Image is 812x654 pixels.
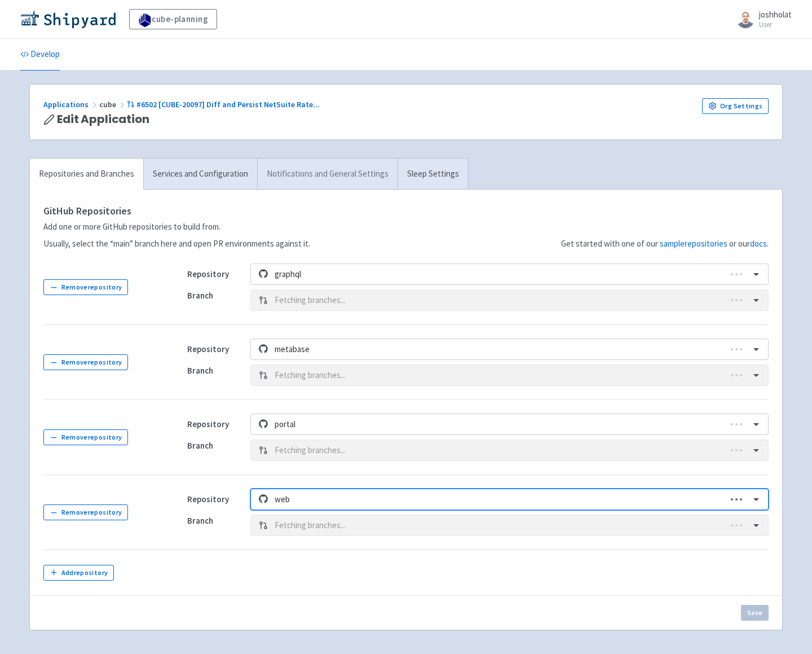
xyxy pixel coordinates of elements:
[750,238,767,249] a: docs
[43,354,128,370] button: Removerepository
[187,440,213,451] strong: Branch
[43,238,310,251] p: Usually, select the “main” branch here and open PR environments against it.
[187,515,213,526] strong: Branch
[187,365,213,376] strong: Branch
[20,39,60,71] a: Develop
[730,10,792,28] a: joshholat User
[57,113,149,126] span: Edit Application
[136,99,320,109] span: #6502 [CUBE-20097] Diff and Persist NetSuite Rate ...
[43,99,99,109] a: Applications
[187,269,229,279] strong: Repository
[99,99,127,109] span: cube
[43,204,131,217] strong: GitHub Repositories
[759,21,792,28] small: User
[702,98,769,114] a: Org Settings
[187,494,229,504] strong: Repository
[43,221,310,234] p: Add one or more GitHub repositories to build from.
[561,238,769,251] p: Get started with one of our or our .
[129,9,217,29] a: cube-planning
[187,344,229,354] strong: Repository
[741,605,769,621] button: Save
[30,159,143,190] a: Repositories and Branches
[143,159,257,190] a: Services and Configuration
[660,238,727,249] a: samplerepositories
[20,10,116,28] img: Shipyard logo
[187,290,213,301] strong: Branch
[43,279,128,295] button: Removerepository
[257,159,398,190] a: Notifications and General Settings
[187,419,229,429] strong: Repository
[398,159,468,190] a: Sleep Settings
[43,565,114,581] button: Addrepository
[759,9,792,20] span: joshholat
[43,504,128,520] button: Removerepository
[43,429,128,445] button: Removerepository
[127,99,321,109] a: #6502 [CUBE-20097] Diff and Persist NetSuite Rate...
